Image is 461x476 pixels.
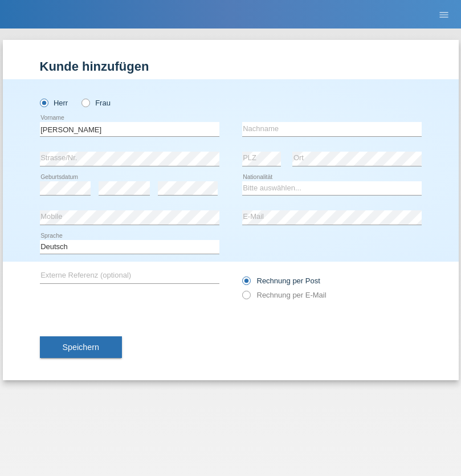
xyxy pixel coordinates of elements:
[40,99,68,107] label: Herr
[433,11,455,18] a: menu
[40,59,422,74] h1: Kunde hinzufügen
[40,99,47,106] input: Herr
[242,276,250,291] input: Rechnung per Post
[242,276,320,285] label: Rechnung per Post
[438,9,450,21] i: menu
[242,291,327,299] label: Rechnung per E-Mail
[242,291,250,305] input: Rechnung per E-Mail
[40,336,122,358] button: Speichern
[63,343,99,352] span: Speichern
[81,99,89,106] input: Frau
[81,99,111,107] label: Frau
